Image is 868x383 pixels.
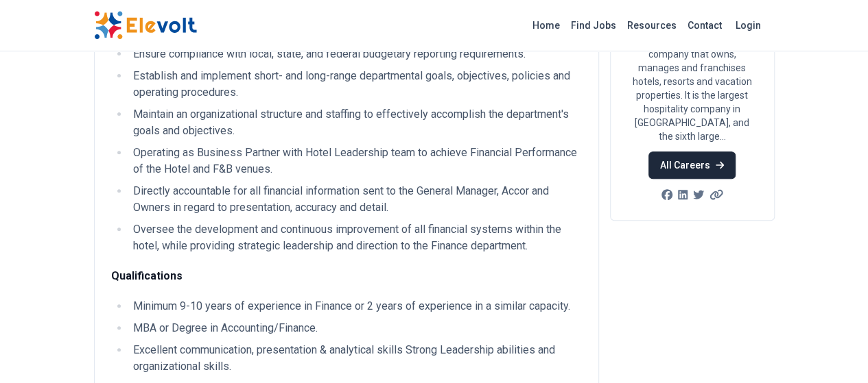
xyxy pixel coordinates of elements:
a: Find Jobs [565,14,622,36]
li: Operating as Business Partner with Hotel Leadership team to achieve Financial Performance of the ... [129,145,582,177]
li: Maintain an organizational structure and staffing to effectively accomplish the department's goal... [129,106,582,139]
a: Login [727,12,769,39]
a: Resources [622,14,682,36]
iframe: Chat Widget [799,317,868,383]
p: Accor S.A. is a French multinational hospitality company that owns, manages and franchises hotels... [627,20,758,143]
li: Minimum 9-10 years of experience in Finance or 2 years of experience in a similar capacity. [129,298,582,314]
li: MBA or Degree in Accounting/Finance. [129,320,582,336]
li: Excellent communication, presentation & analytical skills Strong Leadership abilities and organiz... [129,342,582,375]
strong: Qualifications [111,269,183,282]
a: Contact [682,14,727,36]
li: Ensure compliance with local, state, and federal budgetary reporting requirements. [129,46,582,62]
a: All Careers [648,151,736,179]
img: Elevolt [94,11,197,40]
li: Oversee the development and continuous improvement of all financial systems within the hotel, whi... [129,221,582,254]
li: Directly accountable for all financial information sent to the General Manager, Accor and Owners ... [129,183,582,216]
li: Establish and implement short- and long-range departmental goals, objectives, policies and operat... [129,68,582,101]
a: Home [527,14,565,36]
